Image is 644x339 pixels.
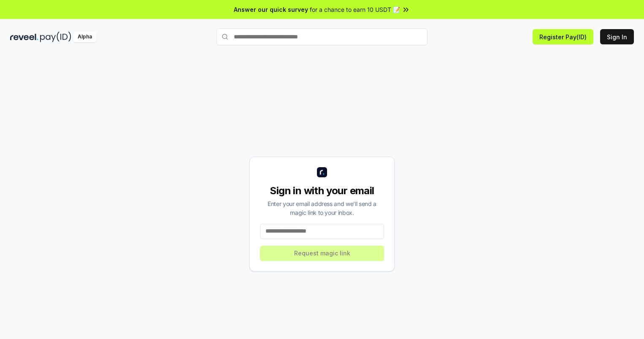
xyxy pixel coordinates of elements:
span: for a chance to earn 10 USDT 📝 [310,5,400,14]
button: Register Pay(ID) [533,29,593,44]
div: Alpha [73,32,97,42]
div: Enter your email address and we’ll send a magic link to your inbox. [260,199,384,217]
div: Sign in with your email [260,184,384,198]
img: logo_small [317,167,327,177]
img: reveel_dark [10,32,38,42]
button: Sign In [600,29,634,44]
img: pay_id [40,32,71,42]
span: Answer our quick survey [234,5,308,14]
